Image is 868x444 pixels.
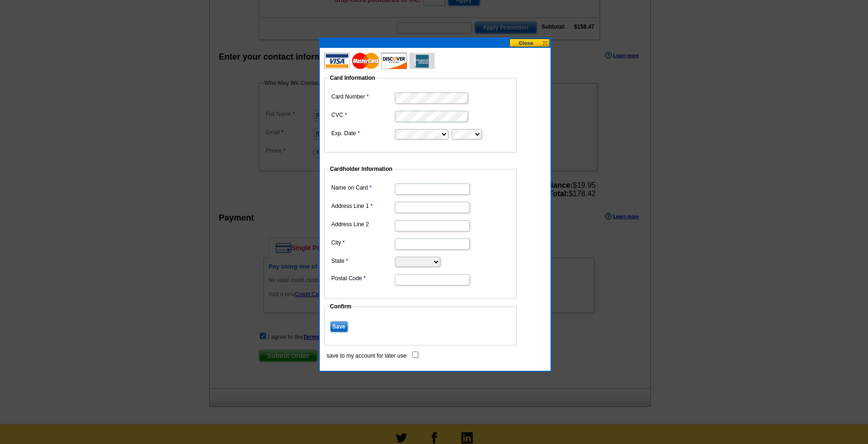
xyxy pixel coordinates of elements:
label: save to my account for later use [327,352,407,360]
legend: Cardholder Information [329,165,393,173]
input: Save [330,321,348,332]
label: Card Number [332,92,394,101]
label: State [332,257,394,265]
label: CVC [332,111,394,119]
iframe: LiveChat chat widget [680,226,868,444]
label: Postal Code [332,274,394,283]
label: Address Line 1 [332,202,394,210]
label: Name on Card [332,184,394,192]
label: Address Line 2 [332,220,394,229]
label: City [332,238,394,247]
legend: Card Information [329,74,377,82]
img: acceptedCards.gif [325,53,435,69]
legend: Confirm [329,302,353,311]
label: Exp. Date [332,129,394,138]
